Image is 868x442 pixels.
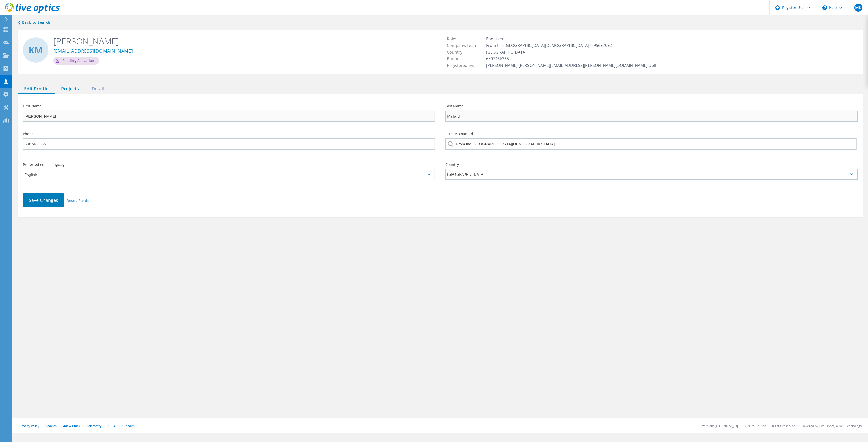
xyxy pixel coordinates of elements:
a: Privacy Policy [20,424,39,428]
span: Registered by: [447,62,479,68]
svg: \n [822,5,827,10]
label: Phone [23,132,435,136]
a: Back to search [18,19,50,25]
div: Details [85,84,113,94]
li: © 2025 Dell Inc. All Rights Reserved [744,424,795,428]
h2: [PERSON_NAME] [53,36,433,47]
div: Edit Profile [18,84,55,94]
td: End User [485,36,657,42]
a: Telemetry [86,424,101,428]
span: From the [GEOGRAPHIC_DATA][DEMOGRAPHIC_DATA] -595697092 [486,43,617,48]
td: 6307466365 [485,55,657,62]
span: Company/Team: [447,43,483,48]
a: [EMAIL_ADDRESS][DOMAIN_NAME] [53,49,133,54]
a: Cookies [45,424,57,428]
span: Save Changes [29,197,58,203]
span: Phone: [447,56,465,61]
div: Projects [55,84,85,94]
button: Save Changes [23,193,64,207]
label: First Name [23,104,435,108]
span: KM [28,46,43,55]
td: [PERSON_NAME] [PERSON_NAME][EMAIL_ADDRESS][PERSON_NAME][DOMAIN_NAME] Dell [485,62,657,69]
li: Powered by Live Optics, a Dell Technology [801,424,862,428]
label: Last Name [445,104,858,108]
label: SFDC Account Id [445,132,858,136]
label: Country [445,163,858,166]
div: Pending Activation [53,57,99,65]
a: Reset Fields [67,199,89,203]
a: Support [122,424,134,428]
li: Version: [TECHNICAL_ID] [702,424,738,428]
span: Country: [447,49,468,55]
div: [GEOGRAPHIC_DATA] [445,169,858,180]
td: [GEOGRAPHIC_DATA] [485,49,657,55]
a: Ads & Email [63,424,80,428]
span: Role: [447,36,461,42]
label: Preferred email language [23,163,435,166]
a: Live Optics Dashboard [5,11,60,14]
a: EULA [108,424,115,428]
span: MK [855,6,861,10]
